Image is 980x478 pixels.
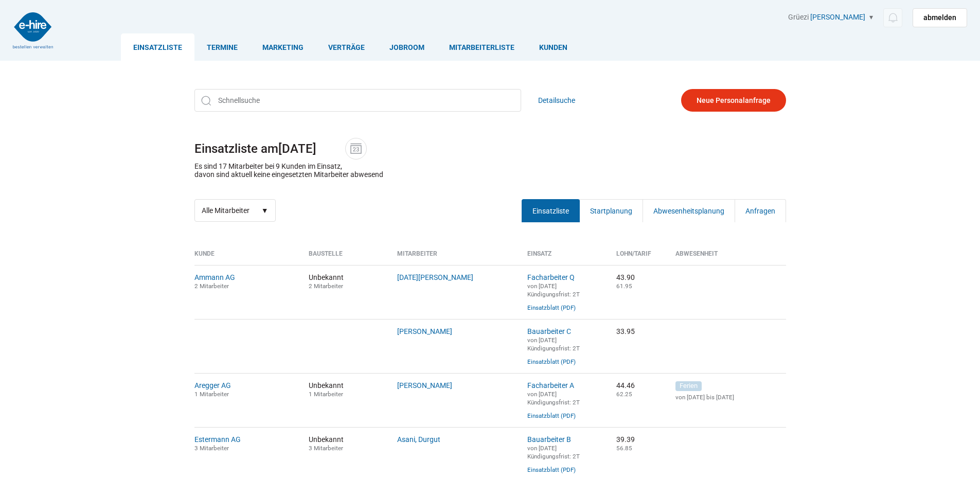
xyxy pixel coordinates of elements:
th: Baustelle [301,250,390,265]
a: Startplanung [579,199,643,222]
a: Facharbeiter Q [527,273,575,281]
a: Mitarbeiterliste [437,33,527,61]
a: [DATE][PERSON_NAME] [397,273,473,281]
a: Jobroom [377,33,437,61]
small: 61.95 [616,282,632,290]
a: Detailsuche [538,89,575,112]
a: Einsatzblatt (PDF) [527,358,576,365]
a: Ammann AG [194,273,235,281]
a: Einsatzblatt (PDF) [527,304,576,311]
small: 2 Mitarbeiter [309,282,343,290]
img: logo2.png [13,12,53,48]
nobr: 43.90 [616,273,635,281]
small: von [DATE] Kündigungsfrist: 2T [527,391,580,406]
a: Asani, Durgut [397,435,440,444]
a: Verträge [316,33,377,61]
a: Marketing [250,33,316,61]
small: von [DATE] Kündigungsfrist: 2T [527,282,580,298]
h1: Einsatzliste am [194,138,786,160]
img: icon-date.svg [348,141,364,156]
small: 1 Mitarbeiter [309,391,343,398]
small: 62.25 [616,391,632,398]
small: von [DATE] bis [DATE] [675,394,786,401]
a: Bauarbeiter C [527,327,571,335]
a: Einsatzliste [121,33,194,61]
input: Schnellsuche [194,89,521,112]
span: Unbekannt [309,273,382,290]
a: [PERSON_NAME] [810,13,865,21]
small: 3 Mitarbeiter [309,445,343,452]
a: abmelden [913,8,967,27]
small: 56.85 [616,445,632,452]
small: 3 Mitarbeiter [194,445,229,452]
a: Einsatzliste [522,199,580,222]
small: 1 Mitarbeiter [194,391,229,398]
div: Grüezi [788,13,967,27]
img: icon-notification.svg [886,11,899,24]
span: Unbekannt [309,381,382,398]
span: Ferien [675,381,702,391]
small: 2 Mitarbeiter [194,282,229,290]
a: Bauarbeiter B [527,435,571,444]
a: Kunden [527,33,580,61]
a: Neue Personalanfrage [681,89,786,112]
nobr: 33.95 [616,327,635,335]
a: Facharbeiter A [527,381,574,390]
a: Termine [194,33,250,61]
a: [PERSON_NAME] [397,381,452,390]
a: Estermann AG [194,435,241,444]
a: Aregger AG [194,381,231,390]
nobr: 39.39 [616,435,635,444]
small: von [DATE] Kündigungsfrist: 2T [527,445,580,460]
p: Es sind 17 Mitarbeiter bei 9 Kunden im Einsatz, davon sind aktuell keine eingesetzten Mitarbeiter... [194,162,383,179]
th: Mitarbeiter [389,250,520,265]
th: Lohn/Tarif [609,250,668,265]
a: Anfragen [735,199,786,222]
a: [PERSON_NAME] [397,327,452,335]
nobr: 44.46 [616,381,635,390]
a: Einsatzblatt (PDF) [527,412,576,419]
a: Einsatzblatt (PDF) [527,466,576,473]
th: Abwesenheit [668,250,786,265]
small: von [DATE] Kündigungsfrist: 2T [527,337,580,352]
a: Abwesenheitsplanung [643,199,735,222]
th: Einsatz [520,250,609,265]
span: Unbekannt [309,435,382,452]
th: Kunde [194,250,301,265]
